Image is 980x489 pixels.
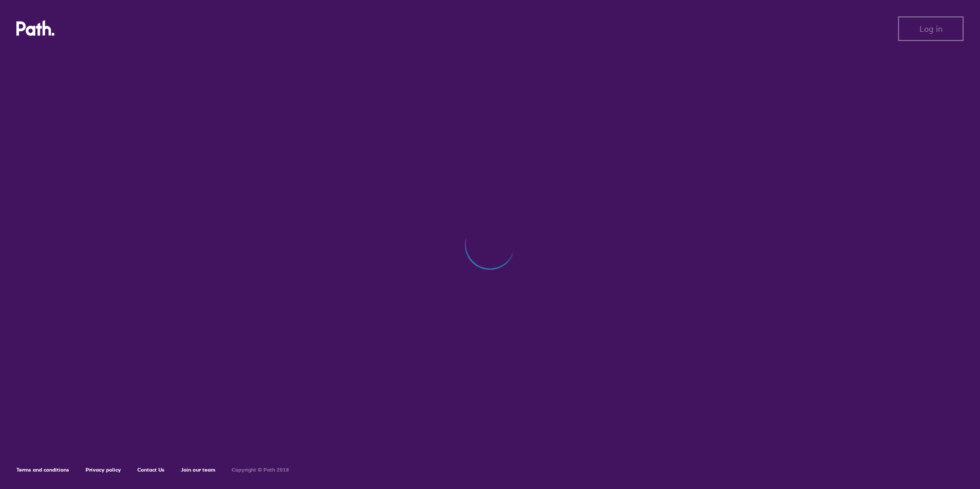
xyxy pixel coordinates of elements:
span: Log in [920,24,943,33]
a: Join our team [181,466,215,473]
button: Log in [898,16,964,41]
h6: Copyright © Path 2018 [232,467,289,473]
a: Privacy policy [86,466,121,473]
a: Terms and conditions [16,466,69,473]
a: Contact Us [137,466,165,473]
